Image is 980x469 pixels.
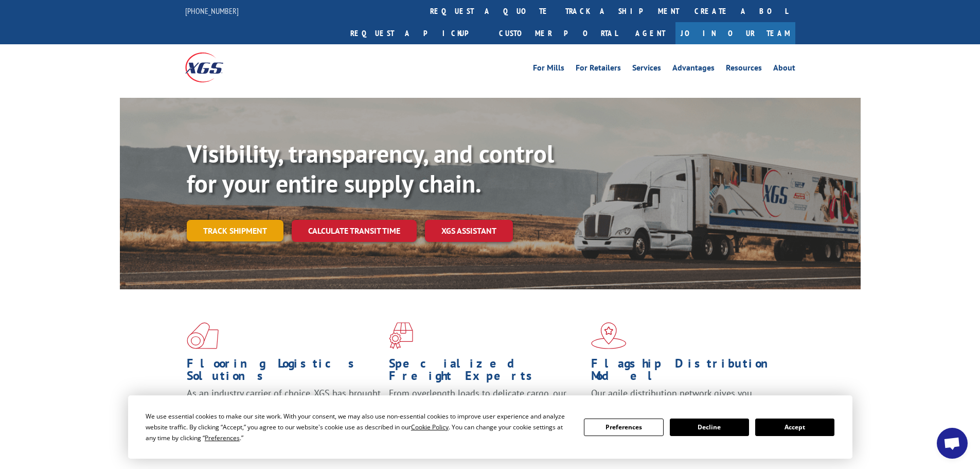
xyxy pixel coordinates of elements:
div: We use essential cookies to make our site work. With your consent, we may also use non-essential ... [146,411,572,443]
div: Open chat [937,428,968,459]
span: Cookie Policy [411,423,449,431]
a: Customer Portal [491,22,625,44]
a: Services [632,64,661,75]
div: Cookie Consent Prompt [128,395,852,459]
b: Visibility, transparency, and control for your entire supply chain. [187,137,554,199]
a: Track shipment [187,220,283,241]
h1: Flagship Distribution Model [591,357,786,387]
a: Advantages [672,64,715,75]
a: Request a pickup [343,22,491,44]
a: For Mills [533,64,564,75]
button: Accept [755,419,834,436]
h1: Flooring Logistics Solutions [187,357,381,387]
p: From overlength loads to delicate cargo, our experienced staff knows the best way to move your fr... [389,387,583,433]
span: Our agile distribution network gives you nationwide inventory management on demand. [591,387,780,411]
a: Calculate transit time [292,220,417,242]
a: Join Our Team [675,22,795,44]
span: As an industry carrier of choice, XGS has brought innovation and dedication to flooring logistics... [187,387,381,424]
button: Decline [670,419,749,436]
a: About [773,64,795,75]
img: xgs-icon-focused-on-flooring-red [389,322,413,349]
button: Preferences [584,419,663,436]
a: Resources [726,64,762,75]
a: For Retailers [576,64,621,75]
img: xgs-icon-total-supply-chain-intelligence-red [187,322,219,349]
a: Agent [625,22,675,44]
a: XGS ASSISTANT [425,220,513,242]
a: [PHONE_NUMBER] [185,6,239,16]
img: xgs-icon-flagship-distribution-model-red [591,322,627,349]
span: Preferences [205,433,240,442]
h1: Specialized Freight Experts [389,357,583,387]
